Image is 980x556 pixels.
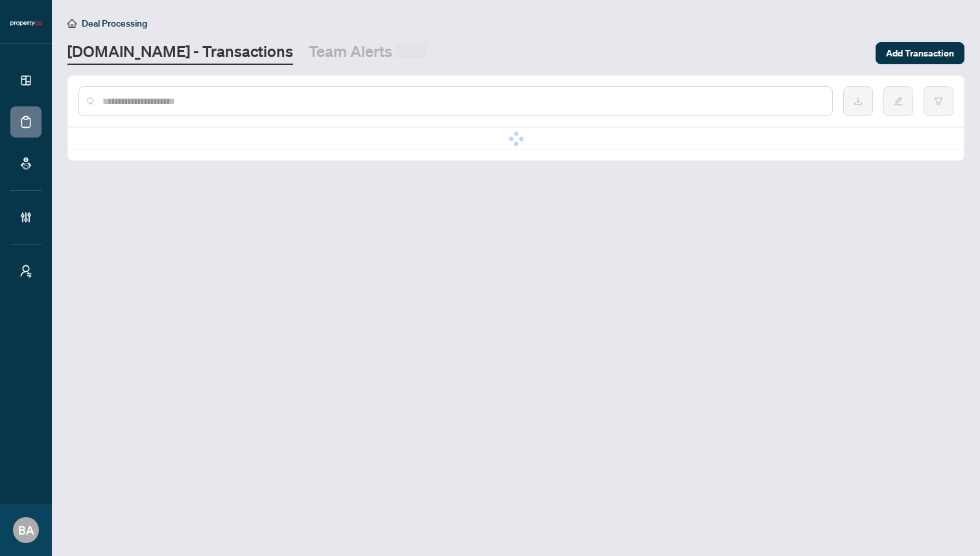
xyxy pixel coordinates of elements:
[843,86,873,116] button: download
[924,86,953,116] button: filter
[19,265,32,278] span: user-switch
[67,19,77,28] span: home
[67,41,293,65] a: [DOMAIN_NAME] - Transactions
[876,42,964,64] button: Add Transaction
[18,521,34,539] span: BA
[883,86,913,116] button: edit
[10,19,42,27] img: logo
[309,41,427,65] a: Team Alerts
[82,18,147,29] span: Deal Processing
[886,43,954,64] span: Add Transaction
